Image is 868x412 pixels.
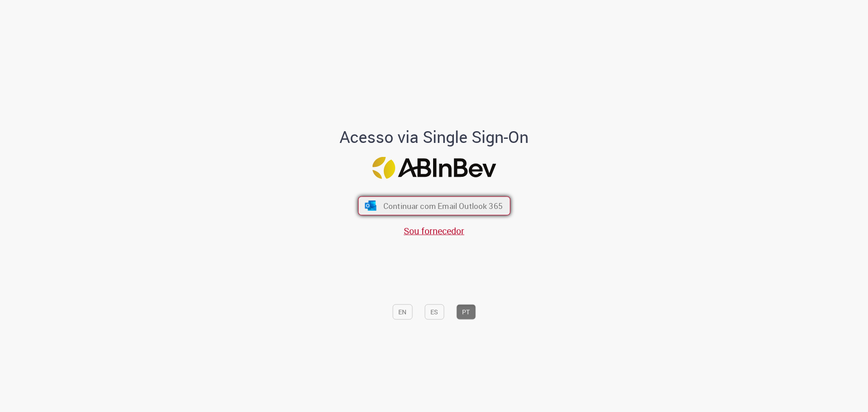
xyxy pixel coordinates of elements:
img: ícone Azure/Microsoft 360 [364,201,377,211]
button: EN [392,304,412,319]
span: Continuar com Email Outlook 365 [383,200,502,211]
a: Sou fornecedor [404,225,464,237]
h1: Acesso via Single Sign-On [309,128,560,146]
button: ícone Azure/Microsoft 360 Continuar com Email Outlook 365 [358,196,510,215]
img: Logo ABInBev [372,156,496,179]
button: PT [456,304,476,319]
button: ES [425,304,444,319]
